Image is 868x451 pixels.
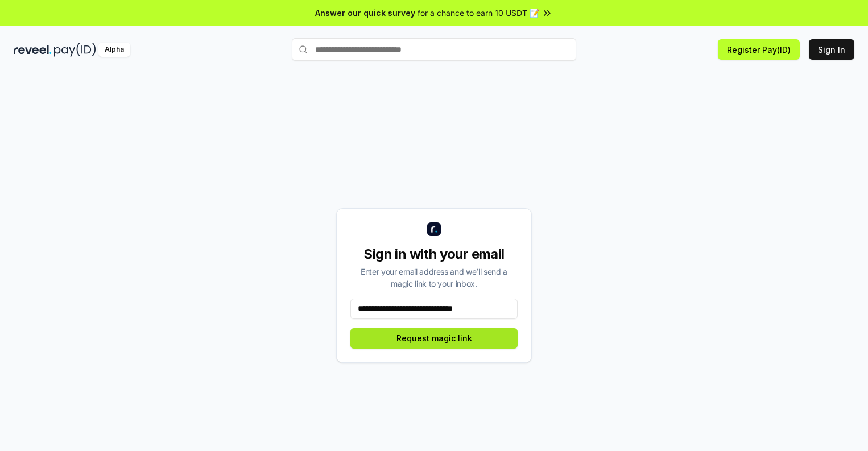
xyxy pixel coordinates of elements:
div: Sign in with your email [350,245,518,263]
button: Register Pay(ID) [718,39,800,60]
img: pay_id [54,43,96,57]
span: for a chance to earn 10 USDT 📝 [418,7,539,19]
button: Request magic link [350,328,518,349]
span: Answer our quick survey [315,7,415,19]
div: Alpha [98,43,130,57]
button: Sign In [809,39,854,60]
img: logo_small [427,222,441,236]
div: Enter your email address and we’ll send a magic link to your inbox. [350,266,518,289]
img: reveel_dark [14,43,52,57]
